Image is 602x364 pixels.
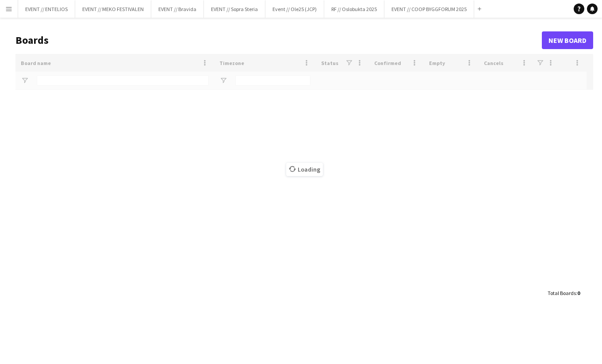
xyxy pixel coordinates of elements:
[151,0,204,18] button: EVENT // Bravida
[548,284,580,302] div: :
[548,290,576,296] span: Total Boards
[265,0,324,18] button: Event // Ole25 (JCP)
[75,0,151,18] button: EVENT // MEKO FESTIVALEN
[384,0,474,18] button: EVENT // COOP BYGGFORUM 2025
[577,290,580,296] span: 0
[324,0,384,18] button: RF // Oslobukta 2025
[15,34,542,47] h1: Boards
[18,0,75,18] button: EVENT // ENTELIOS
[542,31,593,49] a: New Board
[286,163,323,176] span: Loading
[204,0,265,18] button: EVENT // Sopra Steria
